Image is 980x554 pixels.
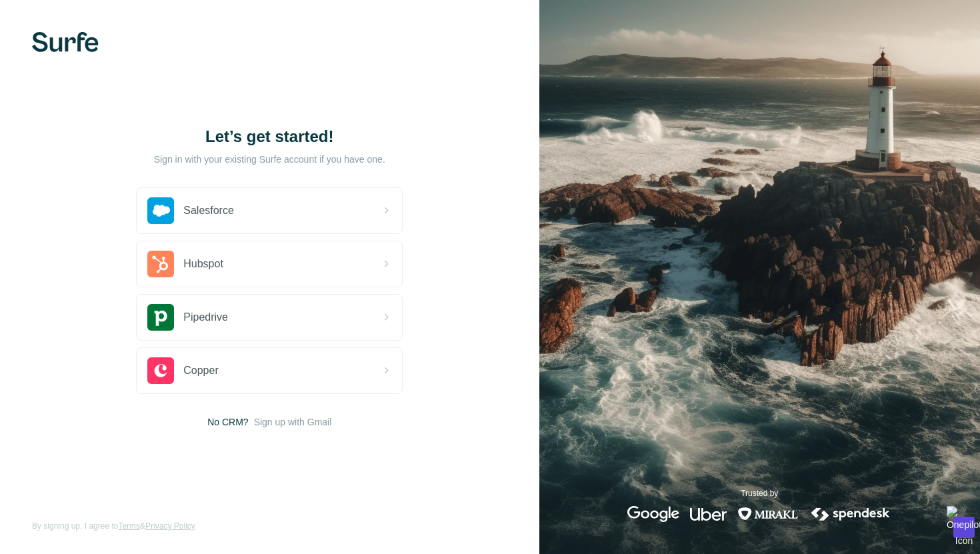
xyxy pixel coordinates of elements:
[183,309,228,325] span: Pipedrive
[136,126,403,147] h1: Let’s get started!
[737,506,799,522] img: mirakl's logo
[32,520,195,532] span: By signing up, I agree to &
[147,357,174,384] img: copper's logo
[154,153,385,166] p: Sign in with your existing Surfe account if you have one.
[145,521,195,531] a: Privacy Policy
[147,197,174,224] img: salesforce's logo
[147,304,174,331] img: pipedrive's logo
[183,203,234,219] span: Salesforce
[809,506,892,522] img: spendesk's logo
[741,487,778,499] p: Trusted by
[183,363,218,379] span: Copper
[32,32,99,52] img: Surfe's logo
[147,251,174,277] img: hubspot's logo
[690,506,727,522] img: uber's logo
[207,415,248,429] span: No CRM?
[118,521,140,531] a: Terms
[183,256,223,272] span: Hubspot
[254,415,332,429] button: Sign up with Gmail
[627,506,679,522] img: google's logo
